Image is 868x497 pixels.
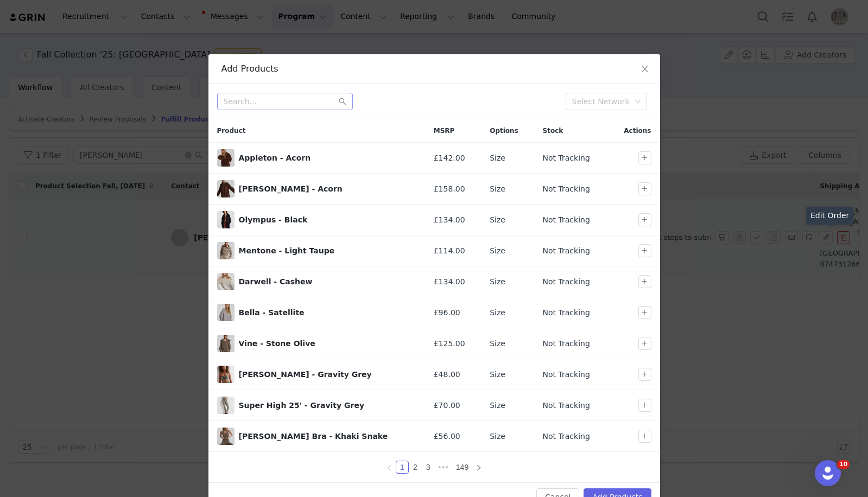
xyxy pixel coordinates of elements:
span: £142.00 [434,152,465,164]
span: Options [490,126,518,136]
span: Not Tracking [543,307,590,318]
div: Size [490,276,525,288]
img: 9e2c98a5-1db4-4adf-b9e8-940e12c1c22c.jpg [217,149,235,167]
span: Not Tracking [543,245,590,257]
img: 68e62905-a0e4-4c71-95dc-2ff1643d5332.jpg [217,211,235,228]
div: Add Products [221,63,647,75]
span: Not Tracking [543,431,590,442]
div: Size [490,338,525,349]
img: a0a35948-b20f-4e0e-9ffa-7fa5e69f51f2.jpg [217,428,235,445]
div: Size [490,369,525,380]
div: [PERSON_NAME] Bra - Khaki Snake [239,431,416,442]
span: £158.00 [434,183,465,195]
i: icon: close [641,65,649,73]
span: £56.00 [434,431,460,442]
img: 43643919-5fdc-4bd8-a0c2-a355a62d4461.jpg [217,242,235,259]
div: Size [490,307,525,318]
li: Next Page [472,461,485,474]
img: 23b883da-0261-44bf-afd2-f5f0dbed6d2a.jpg [217,335,235,352]
div: Size [490,152,525,164]
span: MSRP [434,126,455,136]
span: Product [217,126,246,136]
span: Not Tracking [543,338,590,349]
div: Mentone - Light Taupe [239,245,416,257]
span: Super High 25' - Gravity Grey [217,397,235,414]
div: Vine - Stone Olive [239,338,416,349]
div: Edit Order [806,207,853,225]
span: Irena bra - Gravity Grey [217,366,235,383]
span: 10 [837,460,850,469]
div: Select Network [572,96,631,107]
iframe: Intercom live chat [815,460,841,486]
li: 2 [409,461,422,474]
div: Bella - Satellite [239,307,416,318]
span: £134.00 [434,276,465,288]
img: 562f3b46-52e4-4eeb-b46e-117d4d7a5b61.jpg [217,180,235,197]
div: Super High 25' - Gravity Grey [239,400,416,411]
div: Actions [609,119,660,142]
i: icon: right [476,464,482,471]
a: 2 [409,461,421,473]
span: Not Tracking [543,152,590,164]
img: 4c90f619-5947-4e8c-9687-ca577a1c33e9.jpg [217,366,235,383]
span: Not Tracking [543,369,590,380]
img: b3b976fe-fdc2-4e9c-9e82-a2d1cd634ce4.jpg [217,273,235,290]
img: 73cf6eea-0a23-468b-bfa7-0f4124d8246a.jpg [217,397,235,414]
a: 1 [396,461,408,473]
div: [PERSON_NAME] - Gravity Grey [239,369,416,380]
div: Size [490,431,525,442]
span: £96.00 [434,307,460,318]
div: Size [490,400,525,411]
span: Bella - Satellite [217,304,235,321]
span: Darwell - Cashew [217,273,235,290]
span: £114.00 [434,245,465,257]
span: £48.00 [434,369,460,380]
li: Previous Page [383,461,396,474]
span: Walker Bra - Khaki Snake [217,428,235,445]
li: 149 [452,461,472,474]
span: £70.00 [434,400,460,411]
div: Size [490,214,525,226]
span: Olympus - Black [217,211,235,228]
span: Not Tracking [543,214,590,226]
div: Size [490,245,525,257]
span: £125.00 [434,338,465,349]
i: icon: search [339,98,346,105]
i: icon: down [635,98,641,106]
span: Not Tracking [543,276,590,288]
i: icon: left [386,464,392,471]
span: Not Tracking [543,400,590,411]
div: Olympus - Black [239,214,416,226]
li: 1 [396,461,409,474]
img: d4eb180e-ed19-410a-b188-43fbb544c655.jpg [217,304,235,321]
span: ••• [435,461,452,474]
span: Marney - Acorn [217,180,235,197]
span: Mentone - Light Taupe [217,242,235,259]
span: Appleton - Acorn [217,149,235,167]
div: Appleton - Acorn [239,152,416,164]
span: Stock [543,126,563,136]
span: Not Tracking [543,183,590,195]
li: Next 3 Pages [435,461,452,474]
div: Size [490,183,525,195]
li: 3 [422,461,435,474]
span: Vine - Stone Olive [217,335,235,352]
a: 3 [422,461,434,473]
div: [PERSON_NAME] - Acorn [239,183,416,195]
div: Darwell - Cashew [239,276,416,288]
span: £134.00 [434,214,465,226]
button: Close [630,54,660,85]
input: Search... [217,93,353,110]
a: 149 [453,461,472,473]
